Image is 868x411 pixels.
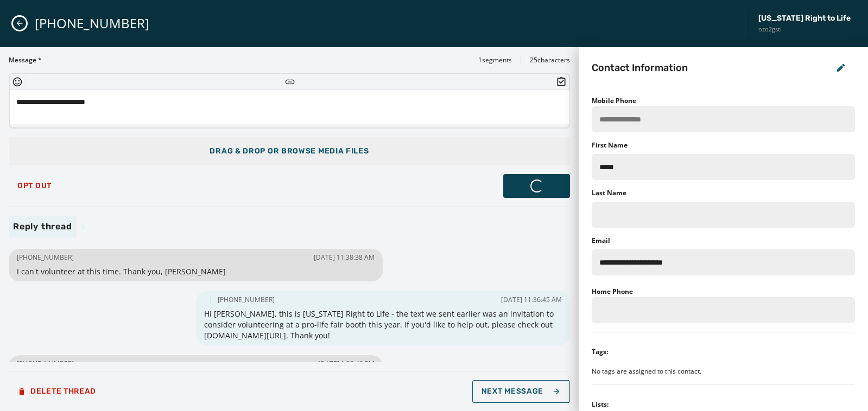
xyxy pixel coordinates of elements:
[592,96,636,105] label: Mobile Phone
[592,400,609,409] div: Lists:
[210,146,369,157] span: Drag & Drop or browse media files
[592,60,688,75] h2: Contact Information
[556,76,567,87] button: Insert Survey
[481,387,561,396] span: Next Message
[758,13,851,24] span: [US_STATE] Right to Life
[592,141,628,150] label: First Name
[478,56,512,65] span: 1 segments
[17,266,375,277] span: I can't volunteer at this time. Thank you, [PERSON_NAME]
[284,76,295,87] button: Insert Short Link
[318,359,375,368] span: [DATE] 1:32:48 PM
[314,253,375,262] span: [DATE] 11:38:38 AM
[204,309,562,341] span: Hi [PERSON_NAME], this is [US_STATE] Right to Life - the text we sent earlier was an invitation t...
[501,296,562,304] span: [DATE] 11:36:45 AM
[530,56,570,65] span: 25 characters
[592,367,855,376] div: No tags are assigned to this contact.
[472,380,570,403] button: Next Message
[218,296,275,304] span: [PHONE_NUMBER]
[592,189,626,197] label: Last Name
[592,287,633,296] label: Home Phone
[758,25,851,34] span: ozo2gsti
[592,348,608,356] div: Tags:
[592,236,610,245] label: Email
